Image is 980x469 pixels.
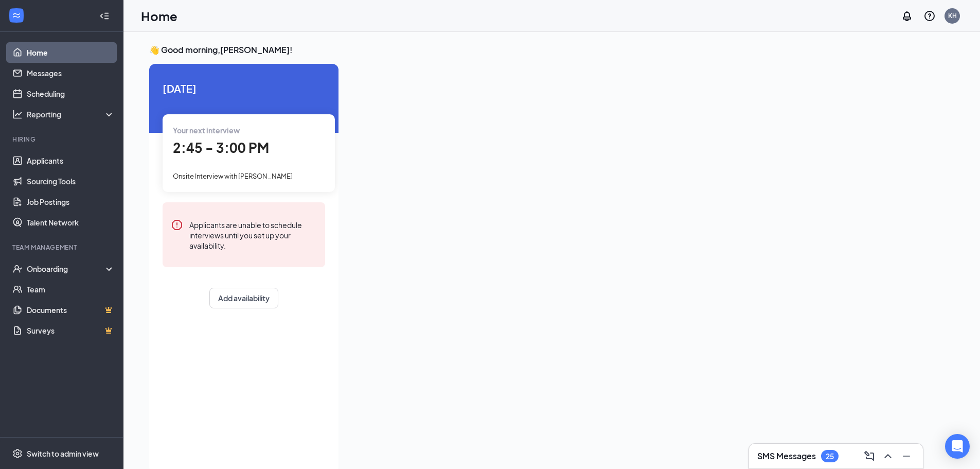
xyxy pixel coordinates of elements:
svg: Collapse [99,11,110,21]
span: Onsite Interview with [PERSON_NAME] [173,172,293,180]
div: Applicants are unable to schedule interviews until you set up your availability. [189,219,317,251]
svg: ChevronUp [882,450,894,462]
div: Open Intercom Messenger [945,434,970,459]
h3: 👋 Good morning, [PERSON_NAME] ! [149,44,923,56]
svg: QuestionInfo [923,10,936,22]
span: 2:45 - 3:00 PM [173,139,269,156]
a: Job Postings [27,192,115,212]
svg: WorkstreamLogo [11,10,22,21]
button: Add availability [209,288,278,308]
a: Sourcing Tools [27,171,115,192]
button: ComposeMessage [861,448,878,464]
svg: Error [171,219,183,231]
a: Team [27,279,115,300]
div: Team Management [12,243,113,252]
a: Messages [27,63,115,83]
svg: Minimize [900,450,913,462]
div: KH [948,11,957,20]
button: ChevronUp [880,448,896,464]
a: Applicants [27,150,115,171]
div: Hiring [12,135,113,144]
a: DocumentsCrown [27,300,115,320]
a: Talent Network [27,212,115,233]
div: Switch to admin view [27,448,99,459]
div: Onboarding [27,264,106,274]
span: Your next interview [173,126,240,135]
svg: Settings [12,448,23,459]
a: SurveysCrown [27,320,115,341]
span: [DATE] [163,80,325,96]
svg: UserCheck [12,264,23,274]
h3: SMS Messages [757,450,816,462]
div: 25 [826,452,834,461]
a: Scheduling [27,83,115,104]
svg: Notifications [901,10,913,22]
h1: Home [141,7,177,25]
div: Reporting [27,109,115,119]
svg: Analysis [12,109,23,119]
button: Minimize [898,448,915,464]
a: Home [27,42,115,63]
svg: ComposeMessage [863,450,876,462]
